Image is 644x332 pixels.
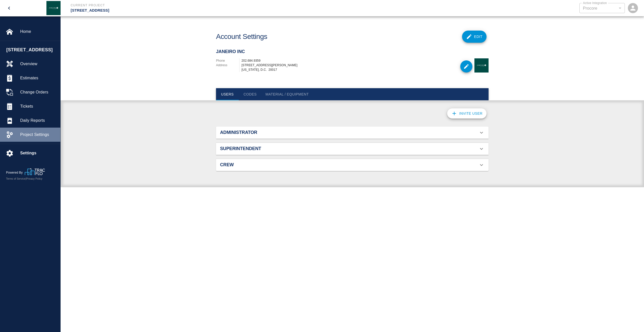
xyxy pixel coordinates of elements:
img: Janeiro Inc [474,58,489,73]
iframe: Chat Widget [619,308,644,332]
a: Privacy Policy [26,177,42,180]
span: Project Settings [20,132,56,138]
button: open drawer [3,2,15,14]
div: Crew [216,159,489,171]
span: Change Orders [20,89,56,95]
span: [STREET_ADDRESS] [6,46,58,53]
p: Powered By [6,170,25,175]
span: Settings [20,150,56,156]
span: Tickets [20,103,56,109]
h1: Account Settings [216,33,267,41]
h2: Janeiro Inc [216,49,489,55]
button: Codes [239,88,261,100]
label: Active Integration [583,1,607,5]
button: Material / Equipment [261,88,313,100]
button: Users [216,88,239,100]
span: Home [20,29,56,35]
div: Superintendent [216,143,489,155]
h2: Administrator [220,130,306,135]
p: Address [216,63,239,67]
span: Overview [20,61,56,67]
span: Daily Reports [20,117,56,124]
img: Janeiro Inc [46,1,61,15]
div: tabs navigation [216,88,489,100]
div: Procore [583,5,621,11]
p: Phone [216,58,239,63]
button: Edit [462,31,487,43]
a: Terms of Service [6,177,25,180]
img: TracFlo [25,168,45,175]
p: [STREET_ADDRESS] [71,8,349,13]
div: 202.684.9359 [241,58,352,63]
h2: Superintendent [220,146,306,152]
span: | [25,177,26,180]
h2: Crew [220,162,306,168]
div: [STREET_ADDRESS][PERSON_NAME] [US_STATE], D.C. 20017 [241,63,352,72]
button: Invite User [447,108,487,118]
span: Estimates [20,75,56,81]
p: Current Project [71,3,349,8]
div: Administrator [216,127,489,139]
